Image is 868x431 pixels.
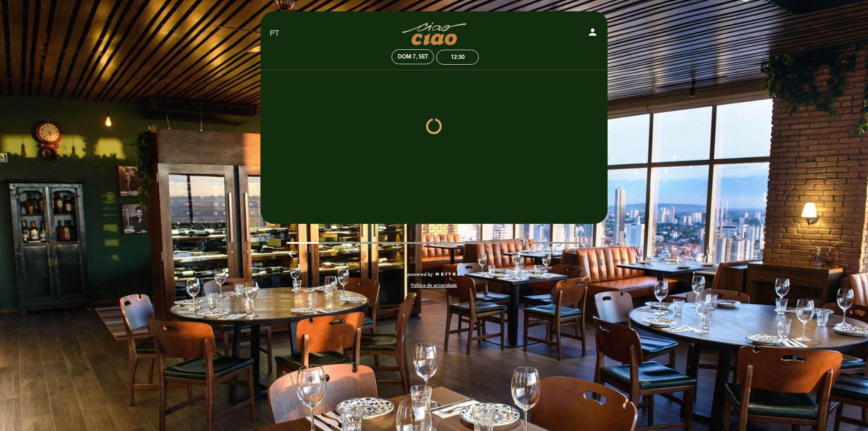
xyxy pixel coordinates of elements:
[287,248,297,259] i: arrow_backward
[411,282,457,289] a: Política de privacidade
[587,27,598,41] button: person
[377,21,491,46] a: Ciao Ciao Cucina
[451,54,465,61] div: 12:30
[435,272,461,277] img: MEITRE
[587,27,598,38] i: person
[407,271,461,278] a: powered by
[407,271,433,278] span: powered by
[398,53,428,60] div: Dom 7, set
